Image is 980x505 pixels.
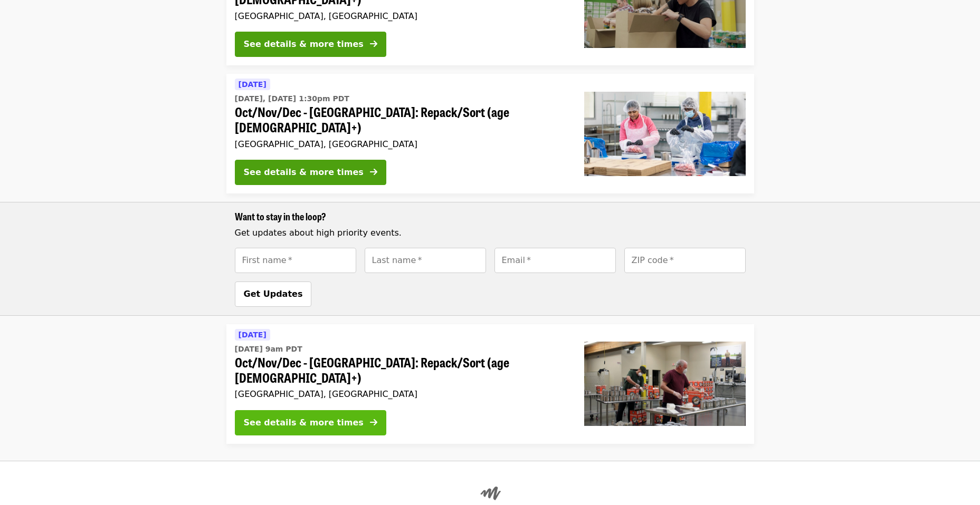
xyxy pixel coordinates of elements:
[235,32,386,57] button: See details & more times
[494,248,616,273] input: [object Object]
[244,416,364,429] div: See details & more times
[584,92,746,176] img: Oct/Nov/Dec - Beaverton: Repack/Sort (age 10+) organized by Oregon Food Bank
[235,11,567,21] div: [GEOGRAPHIC_DATA], [GEOGRAPHIC_DATA]
[235,355,567,385] span: Oct/Nov/Dec - [GEOGRAPHIC_DATA]: Repack/Sort (age [DEMOGRAPHIC_DATA]+)
[235,104,567,135] span: Oct/Nov/Dec - [GEOGRAPHIC_DATA]: Repack/Sort (age [DEMOGRAPHIC_DATA]+)
[370,39,377,49] i: arrow-right icon
[239,80,267,89] span: [DATE]
[235,139,567,149] div: [GEOGRAPHIC_DATA], [GEOGRAPHIC_DATA]
[235,344,302,355] time: [DATE] 9am PDT
[584,342,746,426] img: Oct/Nov/Dec - Portland: Repack/Sort (age 16+) organized by Oregon Food Bank
[226,74,754,193] a: See details for "Oct/Nov/Dec - Beaverton: Repack/Sort (age 10+)"
[244,38,364,51] div: See details & more times
[370,167,377,177] i: arrow-right icon
[235,93,349,104] time: [DATE], [DATE] 1:30pm PDT
[244,289,303,299] span: Get Updates
[235,281,312,307] button: Get Updates
[235,248,356,273] input: [object Object]
[239,331,267,339] span: [DATE]
[244,166,364,179] div: See details & more times
[235,389,567,399] div: [GEOGRAPHIC_DATA], [GEOGRAPHIC_DATA]
[624,248,746,273] input: [object Object]
[235,209,326,223] span: Want to stay in the loop?
[226,324,754,444] a: See details for "Oct/Nov/Dec - Portland: Repack/Sort (age 16+)"
[365,248,486,273] input: [object Object]
[235,410,386,435] button: See details & more times
[370,417,377,428] i: arrow-right icon
[235,228,402,238] span: Get updates about high priority events.
[235,160,386,185] button: See details & more times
